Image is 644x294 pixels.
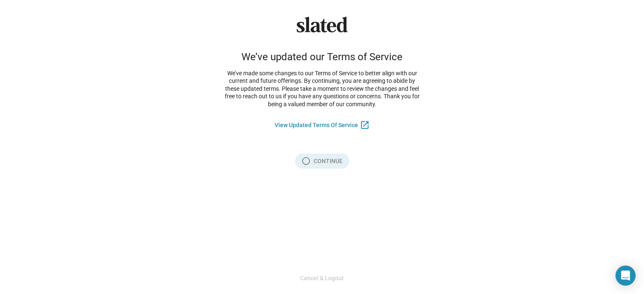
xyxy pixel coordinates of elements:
[302,153,343,169] span: Continue
[615,266,636,286] div: Open Intercom Messenger
[221,69,423,108] p: We’ve made some changes to our Terms of Service to better align with our current and future offer...
[275,122,358,128] a: View Updated Terms Of Service
[300,275,344,281] a: Cancel & Logout
[295,153,349,169] button: Continue
[360,120,370,130] mat-icon: open_in_new
[241,51,402,63] div: We’ve updated our Terms of Service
